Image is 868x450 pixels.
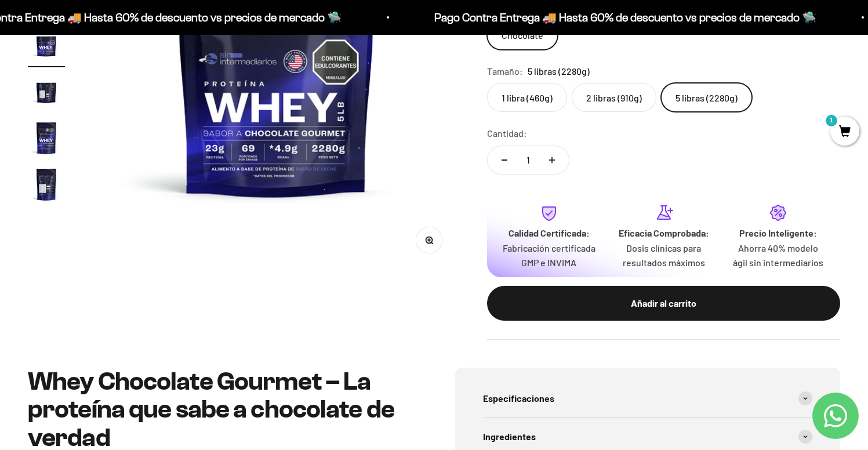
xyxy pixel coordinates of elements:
[830,126,859,139] a: 1
[483,379,813,418] summary: Especificaciones
[28,73,65,110] img: Proteína Whey - Chocolate
[483,391,554,406] span: Especificaciones
[501,241,597,270] p: Fabricación certificada GMP e INVIMA
[730,241,826,270] p: Ahorra 40% modelo ágil sin intermediarios
[739,227,817,238] strong: Precio Inteligente:
[28,73,65,114] button: Ir al artículo 5
[487,64,523,79] legend: Tamaño:
[28,119,65,160] button: Ir al artículo 6
[619,227,709,238] strong: Eficacia Comprobada:
[483,429,536,444] span: Ingredientes
[28,119,65,157] img: Proteína Whey - Chocolate
[28,27,65,67] button: Ir al artículo 4
[487,286,840,321] button: Añadir al carrito
[28,27,65,64] img: Proteína Whey - Chocolate
[28,166,65,206] button: Ir al artículo 7
[535,146,569,174] button: Aumentar cantidad
[509,227,590,238] strong: Calidad Certificada:
[825,114,838,128] mark: 1
[487,126,527,141] label: Cantidad:
[28,166,65,203] img: Proteína Whey - Chocolate
[528,64,590,79] span: 5 libras (2280g)
[616,241,712,270] p: Dosis clínicas para resultados máximos
[421,8,803,27] p: Pago Contra Entrega 🚚 Hasta 60% de descuento vs precios de mercado 🛸
[488,146,521,174] button: Reducir cantidad
[510,296,817,311] div: Añadir al carrito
